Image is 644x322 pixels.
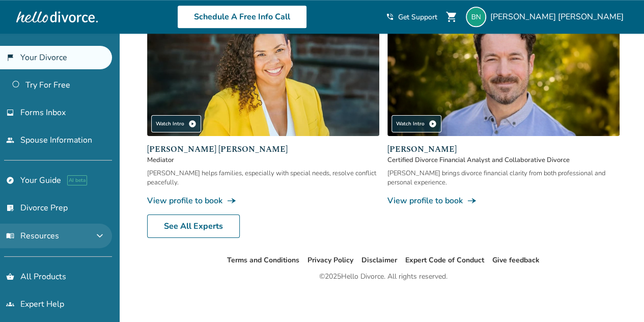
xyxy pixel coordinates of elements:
[94,230,106,242] span: expand_more
[405,255,484,265] a: Expert Code of Conduct
[147,169,379,187] div: [PERSON_NAME] helps families, especially with special needs, resolve conflict peacefully.
[319,271,447,283] div: © 2025 Hello Divorce. All rights reserved.
[445,11,458,23] span: shopping_cart
[6,230,59,242] span: Resources
[6,53,14,62] span: flag_2
[147,155,379,165] span: Mediator
[387,195,620,206] a: View profile to bookline_end_arrow_notch
[398,12,437,22] span: Get Support
[6,204,14,212] span: list_alt_check
[466,7,486,27] img: gr8brittonnux@gmail.com
[147,143,379,155] span: [PERSON_NAME] [PERSON_NAME]
[147,5,379,136] img: Claudia Brown Coulter
[307,255,353,265] a: Privacy Policy
[386,13,394,21] span: phone_in_talk
[490,11,628,22] span: [PERSON_NAME] [PERSON_NAME]
[147,214,240,238] a: See All Experts
[467,196,477,206] span: line_end_arrow_notch
[6,109,14,117] span: inbox
[387,169,620,187] div: [PERSON_NAME] brings divorce financial clarity from both professional and personal experience.
[387,143,620,155] span: [PERSON_NAME]
[20,107,66,118] span: Forms Inbox
[151,115,201,132] div: Watch Intro
[227,196,237,206] span: line_end_arrow_notch
[177,5,307,29] a: Schedule A Free Info Call
[429,120,437,128] span: play_circle
[6,176,14,184] span: explore
[387,155,620,165] span: Certified Divorce Financial Analyst and Collaborative Divorce
[391,115,441,132] div: Watch Intro
[386,12,437,22] a: phone_in_talkGet Support
[67,175,87,185] span: AI beta
[387,5,620,136] img: John Duffy
[492,254,540,266] li: Give feedback
[6,232,14,240] span: menu_book
[6,273,14,281] span: shopping_basket
[6,300,14,308] span: groups
[593,273,644,322] iframe: Chat Widget
[6,136,14,144] span: people
[361,254,397,266] li: Disclaimer
[227,255,299,265] a: Terms and Conditions
[147,195,379,206] a: View profile to bookline_end_arrow_notch
[188,120,197,128] span: play_circle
